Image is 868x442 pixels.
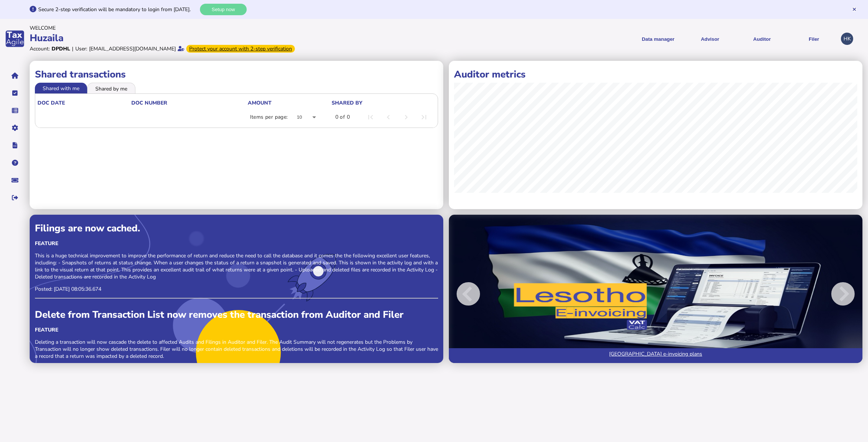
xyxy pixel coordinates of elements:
[37,99,65,106] div: doc date
[335,113,350,121] div: 0 of 0
[35,222,438,235] div: Filings are now cached.
[131,99,247,106] div: doc number
[38,6,198,13] div: Secure 2-step verification will be mandatory to login from [DATE].
[186,45,295,53] div: From Oct 1, 2025, 2-step verification will be required to login. Set it up now...
[7,120,23,136] button: Manage settings
[87,83,135,93] li: Shared by me
[635,30,681,48] button: Shows a dropdown of Data manager options
[449,215,862,363] img: Image for blog post: Lesotho e-invoicing plans
[30,32,432,44] div: Huzaila
[739,30,785,48] button: Auditor
[332,99,434,106] div: shared by
[200,4,247,15] button: Setup now
[35,286,438,293] p: Posted: [DATE] 08:05:36.674
[7,172,23,188] button: Raise a support ticket
[35,83,87,93] li: Shared with me
[7,155,23,171] button: Help pages
[454,68,857,81] h1: Auditor metrics
[52,45,70,52] div: DPDHL
[449,348,862,363] a: [GEOGRAPHIC_DATA] e-invoicing plans
[30,24,432,32] div: Welcome
[37,99,131,106] div: doc date
[248,99,331,106] div: Amount
[35,308,438,321] div: Delete from Transaction List now removes the transaction from Auditor and Filer
[7,190,23,205] button: Sign out
[35,68,438,81] h1: Shared transactions
[435,30,838,48] menu: navigate products
[12,110,18,111] i: Data manager
[72,45,73,52] div: |
[178,46,184,51] i: Email verified
[248,99,272,106] div: Amount
[35,252,438,280] p: This is a huge technical improvement to improve the performance of return and reduce the need to ...
[30,45,50,52] div: Account:
[250,113,288,121] div: Items per page:
[131,99,167,106] div: doc number
[7,68,23,83] button: Home
[7,138,23,153] button: Developer hub links
[7,103,23,118] button: Data manager
[800,220,862,368] button: Next
[35,339,438,360] p: Deleting a transaction will now cascade the delete to affected Audits and Filings in Auditor and ...
[35,326,438,333] div: Feature
[35,240,438,247] div: Feature
[790,30,837,48] button: Filer
[687,30,733,48] button: Shows a dropdown of VAT Advisor options
[449,220,511,368] button: Previous
[852,7,857,12] button: Hide message
[332,99,362,106] div: shared by
[89,45,176,52] div: [EMAIL_ADDRESS][DOMAIN_NAME]
[841,33,853,45] div: Profile settings
[75,45,87,52] div: User:
[7,85,23,101] button: Tasks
